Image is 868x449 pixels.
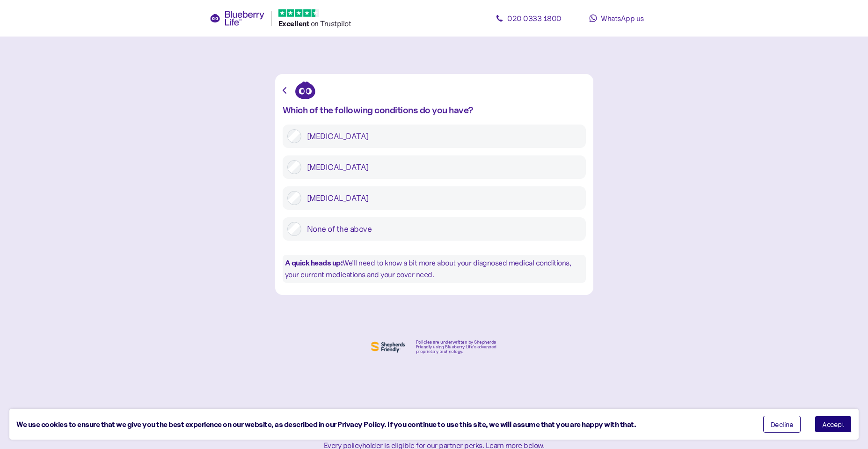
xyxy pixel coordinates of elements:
[369,339,407,354] img: Shephers Friendly
[301,129,581,143] label: [MEDICAL_DATA]
[815,416,852,433] button: Accept cookies
[301,191,581,205] label: [MEDICAL_DATA]
[283,105,586,115] div: Which of the following conditions do you have?
[301,222,581,236] label: None of the above
[301,160,581,174] label: [MEDICAL_DATA]
[771,421,794,427] span: Decline
[601,14,644,23] span: WhatsApp us
[311,19,351,28] span: on Trustpilot
[575,9,659,28] a: WhatsApp us
[763,416,801,433] button: Decline cookies
[416,340,499,354] div: Policies are underwritten by Shepherds Friendly using Blueberry Life’s advanced proprietary techn...
[285,258,343,267] b: A quick heads up:
[822,421,844,427] span: Accept
[507,14,562,23] span: 020 0333 1800
[487,9,571,28] a: 020 0333 1800
[283,255,586,283] div: We'll need to know a bit more about your diagnosed medical conditions, your current medications a...
[16,419,749,430] div: We use cookies to ensure that we give you the best experience on our website, as described in our...
[278,19,311,28] span: Excellent ️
